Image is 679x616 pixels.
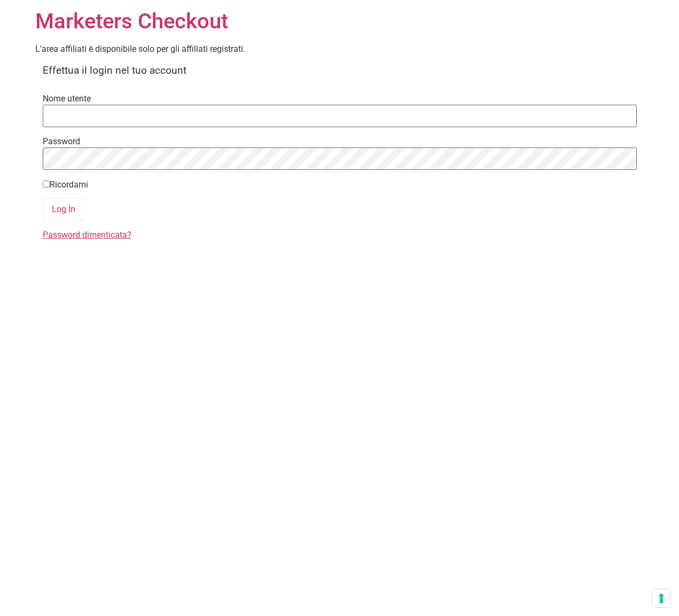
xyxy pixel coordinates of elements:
label: Password [43,137,80,146]
iframe: Customerly Messenger Launcher [9,574,41,606]
a: Password dimenticata? [43,230,131,240]
label: Ricordami [43,181,88,189]
button: Le tue preferenze relative al consenso per le tecnologie di tracciamento [652,589,670,607]
input: Nome utente [43,105,637,127]
a: Marketers Checkout [35,9,228,34]
input: Log In [43,198,84,221]
input: Ricordami [43,181,50,188]
p: L'area affiliati è disponibile solo per gli affiliati registrati. [35,43,644,56]
legend: Effettua il login nel tuo account [43,63,186,79]
label: Nome utente [43,95,91,103]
